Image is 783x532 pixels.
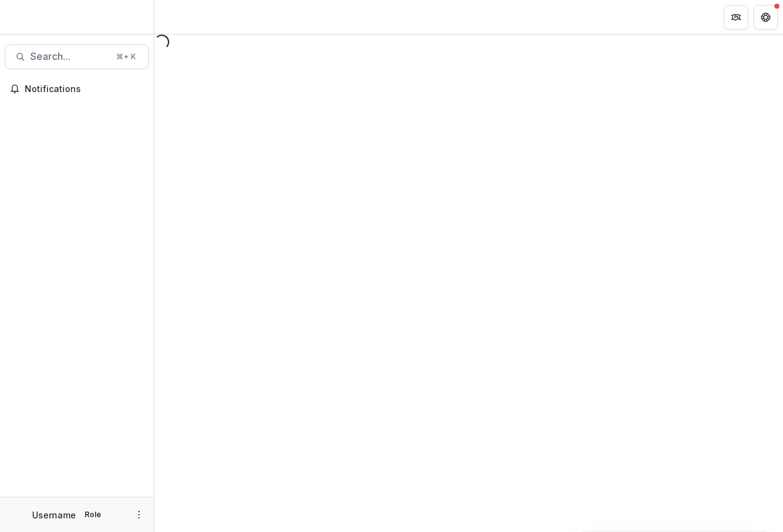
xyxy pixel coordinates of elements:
[753,5,778,30] button: Get Help
[25,84,144,95] span: Notifications
[114,50,138,64] div: ⌘ + K
[724,5,748,30] button: Partners
[5,79,149,99] button: Notifications
[132,507,146,522] button: More
[30,51,109,62] span: Search...
[32,509,76,521] p: Username
[5,44,149,69] button: Search...
[81,509,105,520] p: Role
